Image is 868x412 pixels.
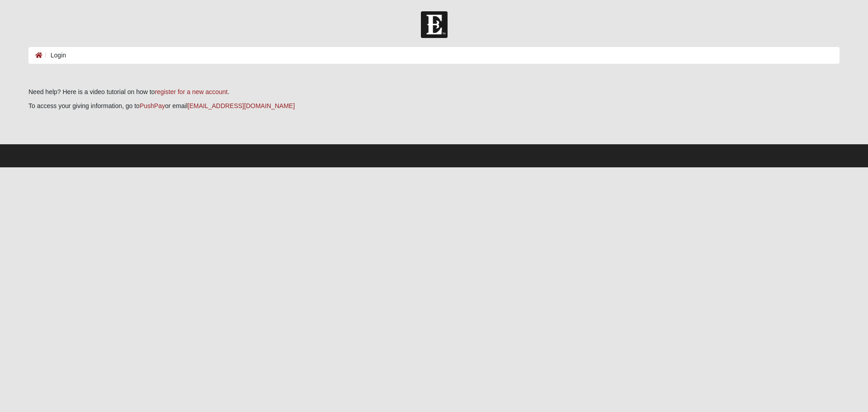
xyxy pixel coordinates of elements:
[140,102,165,109] a: PushPay
[42,51,66,60] li: Login
[188,102,295,109] a: [EMAIL_ADDRESS][DOMAIN_NAME]
[28,87,840,97] p: Need help? Here is a video tutorial on how to .
[421,11,448,38] img: Church of Eleven22 Logo
[28,101,840,111] p: To access your giving information, go to or email
[155,88,227,95] a: register for a new account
